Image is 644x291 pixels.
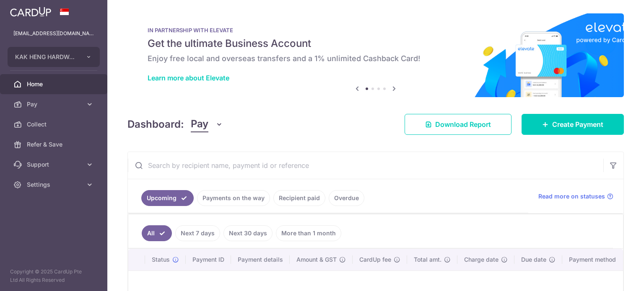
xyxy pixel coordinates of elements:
a: All [142,225,172,241]
a: Overdue [329,190,364,206]
input: Search by recipient name, payment id or reference [128,152,603,179]
a: More than 1 month [276,225,341,241]
span: KAK HENG HARDWARE PTE. LTD. [15,53,77,61]
p: IN PARTNERSHIP WITH ELEVATE [148,27,604,33]
span: CardUp fee [359,255,391,264]
span: Home [27,80,82,88]
img: Renovation banner [127,13,624,97]
span: Download Report [435,119,491,129]
button: Pay [191,116,223,132]
a: Download Report [405,114,512,135]
a: Next 7 days [175,225,220,241]
a: Payments on the way [197,190,270,206]
img: CardUp [10,7,51,17]
a: Recipient paid [273,190,325,206]
span: Settings [27,180,82,189]
a: Next 30 days [223,225,273,241]
th: Payment details [231,249,290,270]
span: Pay [191,116,208,132]
span: Charge date [464,255,499,264]
button: KAK HENG HARDWARE PTE. LTD. [8,47,100,67]
span: Support [27,160,82,169]
span: Read more on statuses [538,192,605,201]
h6: Enjoy free local and overseas transfers and a 1% unlimited Cashback Card! [148,54,604,64]
a: Create Payment [522,114,624,135]
a: Read more on statuses [538,192,613,201]
th: Payment ID [186,249,231,270]
a: Learn more about Elevate [148,74,229,82]
h5: Get the ultimate Business Account [148,37,604,50]
th: Payment method [562,249,626,270]
a: Upcoming [141,190,194,206]
span: Refer & Save [27,140,82,149]
span: Total amt. [414,255,441,264]
span: Amount & GST [296,255,337,264]
span: Collect [27,120,82,129]
span: Status [152,255,170,264]
p: [EMAIL_ADDRESS][DOMAIN_NAME] [13,29,94,38]
span: Due date [521,255,546,264]
span: Create Payment [552,119,603,129]
h4: Dashboard: [127,117,184,132]
span: Pay [27,100,82,108]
